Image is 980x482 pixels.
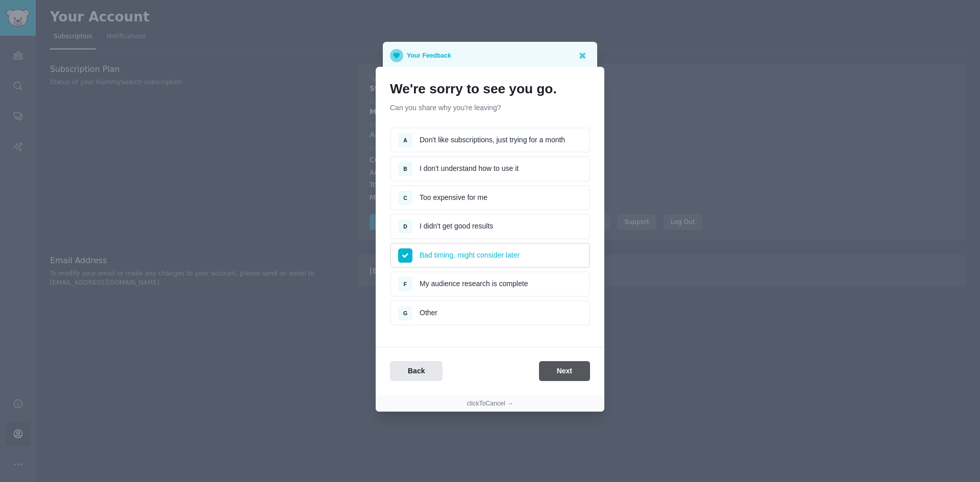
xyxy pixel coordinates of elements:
[539,361,590,381] button: Next
[403,166,407,172] span: B
[390,361,443,381] button: Back
[403,137,407,143] span: A
[467,399,513,409] button: clickToCancel →
[390,81,590,97] h1: We're sorry to see you go.
[404,281,407,287] span: F
[407,49,451,62] p: Your Feedback
[403,310,407,316] span: G
[390,103,590,113] p: Can you share why you're leaving?
[403,223,407,230] span: D
[403,195,407,201] span: C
